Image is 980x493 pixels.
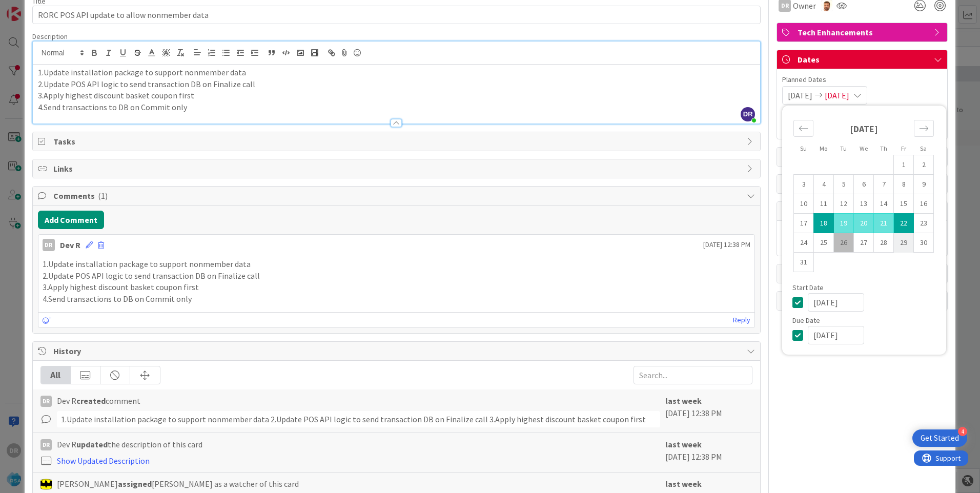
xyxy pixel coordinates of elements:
[840,145,847,152] small: Tu
[53,345,742,357] span: History
[703,239,750,250] span: [DATE] 12:38 PM
[38,101,755,113] p: 4.Send transactions to DB on Commit only
[793,120,813,137] div: Move backward to switch to the previous month.
[874,214,894,233] td: Selected. Thursday, 08/21/2025 12:00 PM
[814,233,834,253] td: Choose Monday, 08/25/2025 12:00 PM as your check-in date. It’s available.
[894,175,914,194] td: Choose Friday, 08/08/2025 12:00 PM as your check-in date. It’s available.
[665,395,752,427] div: [DATE] 12:38 PM
[854,214,874,233] td: Selected. Wednesday, 08/20/2025 12:00 PM
[53,135,742,148] span: Tasks
[43,258,750,270] p: 1.Update installation package to support nonmember data
[32,6,761,24] input: type card name here...
[808,326,864,344] input: MM/DD/YYYY
[814,194,834,214] td: Choose Monday, 08/11/2025 12:00 PM as your check-in date. It’s available.
[814,214,834,233] td: Selected as start date. Monday, 08/18/2025 12:00 PM
[57,478,299,490] span: [PERSON_NAME] [PERSON_NAME] as a watcher of this card
[874,175,894,194] td: Choose Thursday, 08/07/2025 12:00 PM as your check-in date. It’s available.
[912,429,967,447] div: Open Get Started checklist, remaining modules: 4
[733,314,750,326] a: Reply
[38,78,755,90] p: 2.Update POS API logic to send transaction DB on Finalize call
[894,214,914,233] td: Selected as end date. Friday, 08/22/2025 12:00 PM
[798,53,929,66] span: Dates
[38,211,104,229] button: Add Comment
[798,26,929,38] span: Tech Enhancements
[76,439,108,449] b: updated
[38,67,755,78] p: 1.Update installation package to support nonmember data
[914,214,934,233] td: Choose Saturday, 08/23/2025 12:00 PM as your check-in date. It’s available.
[792,284,824,291] span: Start Date
[794,175,814,194] td: Choose Sunday, 08/03/2025 12:00 PM as your check-in date. It’s available.
[53,162,742,175] span: Links
[665,438,752,467] div: [DATE] 12:38 PM
[40,439,52,450] div: DR
[665,439,702,449] b: last week
[43,270,750,282] p: 2.Update POS API logic to send transaction DB on Finalize call
[834,194,854,214] td: Choose Tuesday, 08/12/2025 12:00 PM as your check-in date. It’s available.
[894,155,914,175] td: Choose Friday, 08/01/2025 12:00 PM as your check-in date. It’s available.
[894,194,914,214] td: Choose Friday, 08/15/2025 12:00 PM as your check-in date. It’s available.
[634,366,752,384] input: Search...
[665,479,702,489] b: last week
[808,293,864,312] input: MM/DD/YYYY
[788,89,812,101] span: [DATE]
[814,175,834,194] td: Choose Monday, 08/04/2025 12:00 PM as your check-in date. It’s available.
[32,32,68,41] span: Description
[894,233,914,253] td: Choose Friday, 08/29/2025 12:00 PM as your check-in date. It’s available.
[22,2,47,14] span: Support
[76,396,106,406] b: created
[40,479,52,490] img: AC
[921,433,959,443] div: Get Started
[98,191,108,201] span: ( 1 )
[40,396,52,407] div: DR
[820,145,827,152] small: Mo
[854,233,874,253] td: Choose Wednesday, 08/27/2025 12:00 PM as your check-in date. It’s available.
[57,411,660,427] div: 1.Update installation package to support nonmember data 2.Update POS API logic to send transactio...
[43,239,55,251] div: DR
[860,145,868,152] small: We
[43,281,750,293] p: 3.Apply highest discount basket coupon first
[43,293,750,305] p: 4.Send transactions to DB on Commit only
[958,427,967,436] div: 4
[854,175,874,194] td: Choose Wednesday, 08/06/2025 12:00 PM as your check-in date. It’s available.
[914,194,934,214] td: Choose Saturday, 08/16/2025 12:00 PM as your check-in date. It’s available.
[914,233,934,253] td: Choose Saturday, 08/30/2025 12:00 PM as your check-in date. It’s available.
[914,120,934,137] div: Move forward to switch to the next month.
[782,111,945,284] div: Calendar
[794,233,814,253] td: Choose Sunday, 08/24/2025 12:00 PM as your check-in date. It’s available.
[60,239,80,251] div: Dev R
[874,233,894,253] td: Choose Thursday, 08/28/2025 12:00 PM as your check-in date. It’s available.
[741,107,755,121] span: DR
[57,395,140,407] span: Dev R comment
[41,366,71,384] div: All
[792,317,820,324] span: Due Date
[914,155,934,175] td: Choose Saturday, 08/02/2025 12:00 PM as your check-in date. It’s available.
[834,233,854,253] td: Choose Tuesday, 08/26/2025 12:00 PM as your check-in date. It’s available.
[57,438,202,450] span: Dev R the description of this card
[57,456,150,466] a: Show Updated Description
[901,145,906,152] small: Fr
[53,190,742,202] span: Comments
[880,145,887,152] small: Th
[834,175,854,194] td: Choose Tuesday, 08/05/2025 12:00 PM as your check-in date. It’s available.
[794,194,814,214] td: Choose Sunday, 08/10/2025 12:00 PM as your check-in date. It’s available.
[914,175,934,194] td: Choose Saturday, 08/09/2025 12:00 PM as your check-in date. It’s available.
[800,145,807,152] small: Su
[850,123,878,135] strong: [DATE]
[118,479,152,489] b: assigned
[38,90,755,101] p: 3.Apply highest discount basket coupon first
[834,214,854,233] td: Selected. Tuesday, 08/19/2025 12:00 PM
[874,194,894,214] td: Choose Thursday, 08/14/2025 12:00 PM as your check-in date. It’s available.
[920,145,927,152] small: Sa
[665,396,702,406] b: last week
[794,253,814,272] td: Choose Sunday, 08/31/2025 12:00 PM as your check-in date. It’s available.
[782,74,942,85] span: Planned Dates
[825,89,849,101] span: [DATE]
[794,214,814,233] td: Choose Sunday, 08/17/2025 12:00 PM as your check-in date. It’s available.
[854,194,874,214] td: Choose Wednesday, 08/13/2025 12:00 PM as your check-in date. It’s available.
